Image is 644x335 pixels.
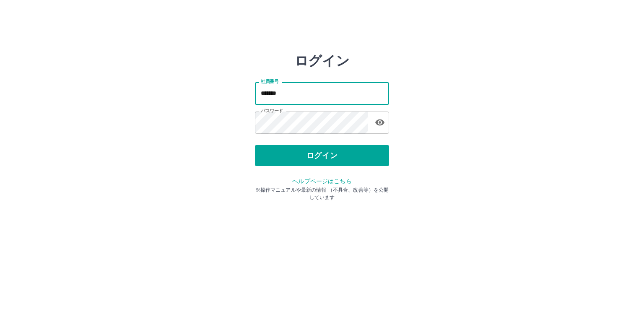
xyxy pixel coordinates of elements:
button: ログイン [255,145,389,166]
a: ヘルプページはこちら [292,178,351,184]
p: ※操作マニュアルや最新の情報 （不具合、改善等）を公開しています [255,186,389,201]
label: 社員番号 [261,78,278,85]
label: パスワード [261,108,283,114]
h2: ログイン [295,53,350,69]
